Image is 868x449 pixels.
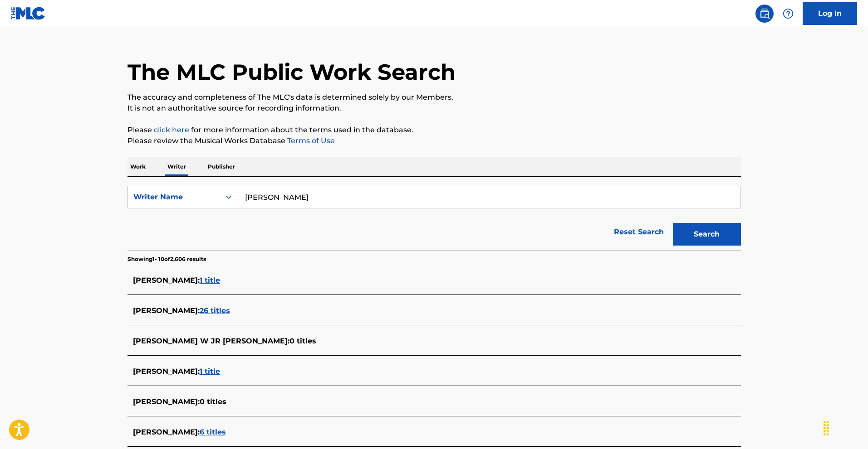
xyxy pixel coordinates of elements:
a: click here [154,126,189,134]
img: search [759,8,770,19]
p: Writer [165,157,189,176]
span: [PERSON_NAME] : [133,397,200,406]
span: 26 titles [200,306,230,315]
span: 1 title [200,367,220,376]
img: MLC Logo [11,7,46,20]
p: Work [128,157,148,176]
span: 6 titles [200,428,226,436]
span: 1 title [200,276,220,285]
div: Drag [819,415,834,442]
p: Please for more information about the terms used in the database. [128,125,741,135]
a: Reset Search [609,222,668,242]
p: Please review the Musical Works Database [128,135,741,146]
span: [PERSON_NAME] W JR [PERSON_NAME] : [133,337,289,345]
div: Help [779,5,797,23]
p: Showing 1 - 10 of 2,606 results [128,255,206,263]
p: It is not an authoritative source for recording information. [128,103,741,114]
iframe: Chat Widget [823,406,868,449]
a: Public Search [755,5,774,23]
span: [PERSON_NAME] : [133,367,200,376]
a: Terms of Use [285,136,335,145]
p: Publisher [205,157,238,176]
span: [PERSON_NAME] : [133,276,200,285]
span: [PERSON_NAME] : [133,428,200,436]
a: Log In [803,2,857,25]
img: help [783,8,794,19]
h1: The MLC Public Work Search [128,58,456,86]
div: Writer Name [133,192,215,203]
button: Search [673,223,741,246]
form: Search Form [128,186,741,250]
p: The accuracy and completeness of The MLC's data is determined solely by our Members. [128,92,741,103]
span: 0 titles [200,397,226,406]
span: 0 titles [289,337,316,345]
span: [PERSON_NAME] : [133,306,200,315]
